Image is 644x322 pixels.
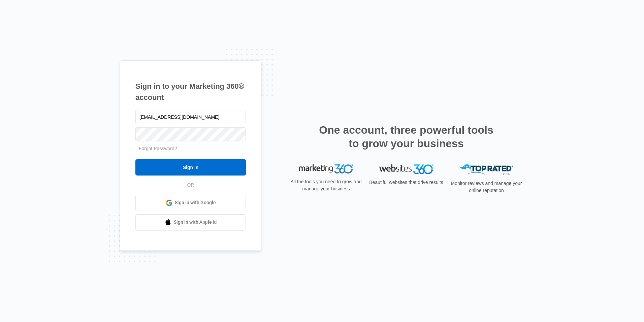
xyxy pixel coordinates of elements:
span: Sign in with Google [175,199,216,206]
p: All the tools you need to grow and manage your business [288,178,364,192]
p: Beautiful websites that drive results [368,179,444,186]
a: Sign in with Google [135,195,246,211]
p: Monitor reviews and manage your online reputation [449,180,524,194]
input: Email [135,110,246,124]
a: Forgot Password? [139,146,177,151]
input: Sign In [135,159,246,176]
span: OR [183,182,199,189]
img: Marketing 360 [299,164,353,174]
h1: Sign in to your Marketing 360® account [135,81,246,103]
span: Sign in with Apple Id [174,219,217,226]
h2: One account, three powerful tools to grow your business [317,123,495,150]
a: Sign in with Apple Id [135,214,246,231]
img: Top Rated Local [459,164,513,176]
img: Websites 360 [379,164,433,174]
